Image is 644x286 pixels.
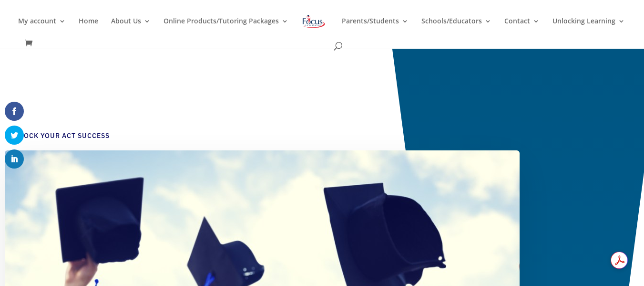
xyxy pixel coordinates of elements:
[79,18,98,40] a: Home
[18,18,66,40] a: My account
[552,18,625,40] a: Unlocking Learning
[301,13,326,30] img: Focus on Learning
[504,18,540,40] a: Contact
[111,18,151,40] a: About Us
[164,18,288,40] a: Online Products/Tutoring Packages
[421,18,491,40] a: Schools/Educators
[342,18,409,40] a: Parents/Students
